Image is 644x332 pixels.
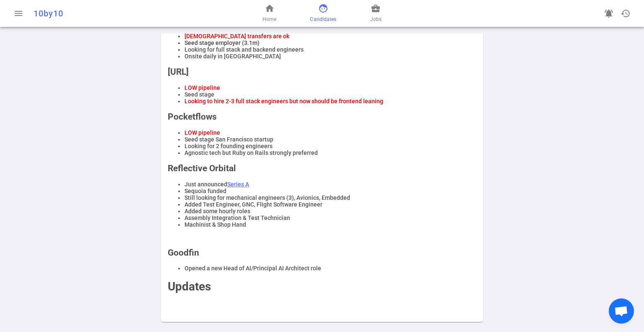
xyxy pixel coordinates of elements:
a: Go to see announcements [600,5,617,22]
button: Open history [617,5,634,22]
button: Open menu [10,5,27,22]
span: [DEMOGRAPHIC_DATA] transfers are ok [184,33,289,39]
span: LOW pipeline [184,84,220,91]
span: history [621,8,631,18]
a: Jobs [370,3,382,24]
li: Machinist & Shop Hand [184,221,476,228]
span: Candidates [310,15,336,24]
li: Agnostic tech but Ruby on Rails strongly preferred [184,149,476,156]
h2: Pocketflows [168,112,476,122]
span: menu [13,8,23,18]
h2: Goodfin [168,248,476,258]
div: Open chat [609,298,634,324]
div: 10by10 [34,8,211,18]
h2: [URL] [168,67,476,77]
li: Just announced [184,181,476,188]
span: Seed stage employer (3.1m) [184,39,260,46]
span: business_center [371,3,381,13]
span: face [318,3,328,13]
span: LOW pipeline [184,129,220,136]
span: notifications_active [604,8,614,18]
h1: Updates [168,280,476,293]
li: Opened a new Head of AI/Principal AI Architect role [184,265,476,272]
li: Seed stage [184,91,476,98]
span: home [265,3,275,13]
li: Onsite daily in [GEOGRAPHIC_DATA] [184,53,476,60]
a: Candidates [310,3,336,24]
li: Looking for full stack and backend engineers [184,46,476,53]
li: Sequoia funded [184,188,476,194]
h2: Reflective Orbital [168,163,476,173]
li: Added some hourly roles [184,208,476,214]
span: Looking to hire 2-3 full stack engineers but now should be frontend leaning [184,98,383,105]
li: Seed stage San Francisco startup [184,136,476,143]
li: Added Test Engineer, GNC, Flight Software Engineer [184,201,476,208]
span: Jobs [370,15,382,24]
li: Assembly Integration & Test Technician [184,214,476,221]
a: Home [262,3,276,24]
a: Series A [227,181,249,188]
li: Still looking for mechanical engineers (3), Avionics, Embedded [184,194,476,201]
li: Looking for 2 founding engineers [184,143,476,149]
span: Home [262,15,276,24]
